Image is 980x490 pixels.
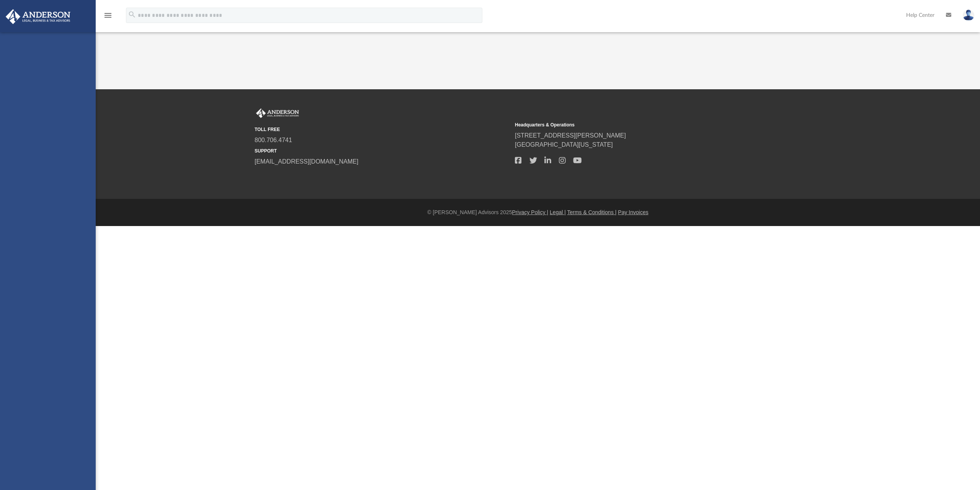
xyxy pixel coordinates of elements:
[3,9,73,24] img: Anderson Advisors Platinum Portal
[255,158,358,165] a: [EMAIL_ADDRESS][DOMAIN_NAME]
[255,137,292,143] a: 800.706.4741
[963,10,974,21] img: User Pic
[128,10,136,19] i: search
[550,209,566,215] a: Legal |
[618,209,648,215] a: Pay Invoices
[515,132,626,139] a: [STREET_ADDRESS][PERSON_NAME]
[255,108,301,118] img: Anderson Advisors Platinum Portal
[515,141,613,148] a: [GEOGRAPHIC_DATA][US_STATE]
[515,121,770,128] small: Headquarters & Operations
[103,11,113,20] i: menu
[96,208,980,216] div: © [PERSON_NAME] Advisors 2025
[103,15,113,20] a: menu
[255,147,510,154] small: SUPPORT
[512,209,549,215] a: Privacy Policy |
[567,209,617,215] a: Terms & Conditions |
[255,126,510,133] small: TOLL FREE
